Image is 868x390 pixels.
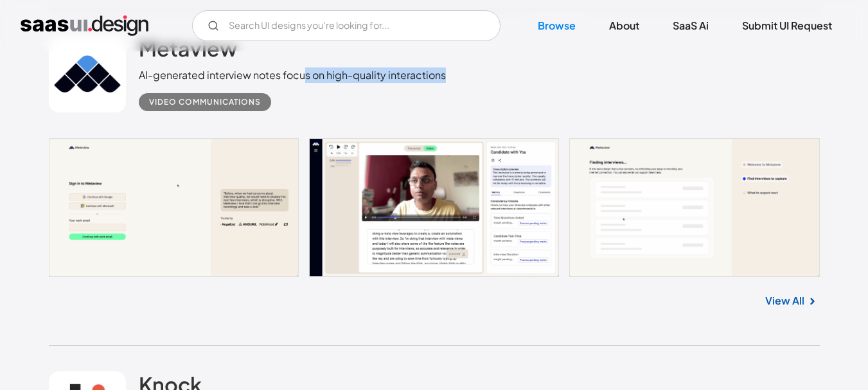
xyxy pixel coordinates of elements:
[139,67,446,83] div: AI-generated interview notes focus on high-quality interactions
[657,12,724,40] a: SaaS Ai
[522,12,591,40] a: Browse
[727,12,847,40] a: Submit UI Request
[139,35,237,67] a: Metaview
[192,10,500,41] input: Search UI designs you're looking for...
[594,12,655,40] a: About
[149,94,261,110] div: Video Communications
[765,293,804,308] a: View All
[192,10,500,41] form: Email Form
[21,15,148,36] a: home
